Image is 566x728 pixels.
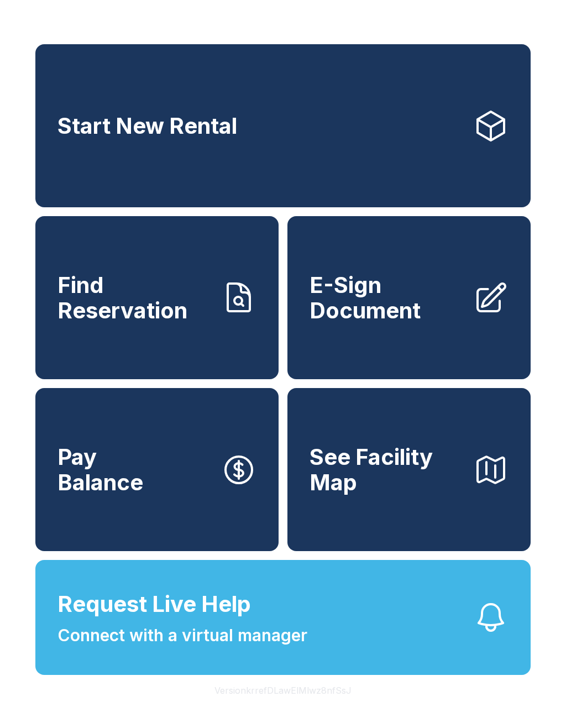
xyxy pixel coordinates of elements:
[57,273,212,323] span: Find Reservation
[287,216,531,379] a: E-Sign Document
[310,444,464,495] span: See Facility Map
[35,560,531,675] button: Request Live HelpConnect with a virtual manager
[287,388,531,551] button: See Facility Map
[57,588,251,621] span: Request Live Help
[35,216,279,379] a: Find Reservation
[57,623,307,648] span: Connect with a virtual manager
[57,113,237,139] span: Start New Rental
[35,388,279,551] button: PayBalance
[206,675,360,706] button: VersionkrrefDLawElMlwz8nfSsJ
[310,273,464,323] span: E-Sign Document
[35,44,531,207] a: Start New Rental
[57,444,143,495] span: Pay Balance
